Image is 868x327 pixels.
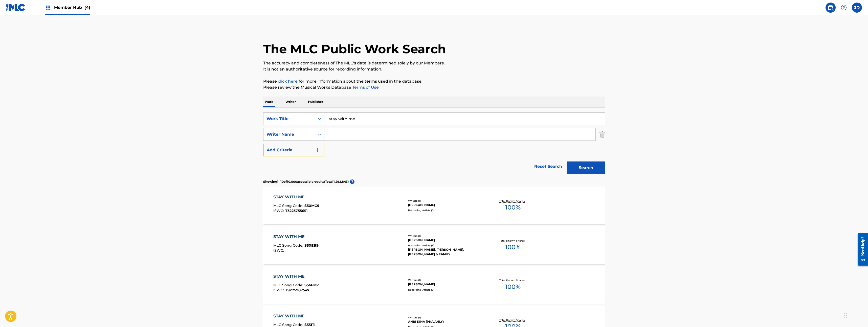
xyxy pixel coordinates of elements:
div: Writers ( 1 ) [408,234,484,238]
span: ISWC : [273,248,285,253]
img: search [828,5,834,11]
p: Total Known Shares: [499,199,526,203]
a: Terms of Use [351,85,379,90]
p: Showing 1 - 10 of 10,000 accessible results (Total 1,292,843 ) [263,179,349,184]
div: Writers ( 1 ) [408,278,484,282]
div: Help [839,3,849,13]
iframe: Resource Center [854,229,868,270]
span: S551TI [304,322,316,327]
p: Publisher [306,97,325,107]
span: 100 % [505,243,521,252]
img: Top Rightsholders [45,5,51,11]
a: click here [278,79,298,84]
div: Recording Artists ( 3 ) [408,244,484,247]
div: [PERSON_NAME] [408,282,484,287]
a: STAY WITH MEMLC Song Code:S56FM7ISWC:T9275987547Writers (1)[PERSON_NAME]Recording Artists (0)Tota... [263,266,605,304]
p: Total Known Shares: [499,318,526,322]
span: ? [350,179,354,184]
span: Member Hub [54,5,90,10]
div: ANRI KINA (PKA ANLY) [408,319,484,324]
span: 100 % [505,203,521,212]
img: MLC Logo [6,4,26,11]
iframe: Chat Widget [843,303,868,327]
p: Please for more information about the terms used in the database. [263,78,605,84]
div: Recording Artists ( 0 ) [408,288,484,292]
form: Search Form [263,112,605,177]
p: Total Known Shares: [499,239,526,243]
span: ISWC : [273,288,285,292]
p: It is not an authoritative source for recording information. [263,66,605,72]
span: MLC Song Code : [273,203,304,208]
div: [PERSON_NAME] [408,203,484,207]
div: Writer Name [266,131,312,137]
p: Writer [284,97,297,107]
div: STAY WITH ME [273,313,316,319]
span: T3223755651 [285,208,307,213]
span: S56FM7 [304,283,319,287]
div: Writers ( 1 ) [408,316,484,319]
h1: The MLC Public Work Search [263,41,446,57]
span: MLC Song Code : [273,322,304,327]
div: STAY WITH ME [273,273,319,279]
a: Reset Search [532,161,565,172]
div: Work Title [266,116,312,122]
div: Recording Artists ( 0 ) [408,208,484,212]
div: STAY WITH ME [273,234,319,240]
p: Work [263,97,275,107]
span: T9275987547 [285,288,309,292]
a: STAY WITH MEMLC Song Code:S50EB9ISWC:Writers (1)[PERSON_NAME]Recording Artists (3)[PERSON_NAME], ... [263,226,605,264]
span: (4) [84,5,90,10]
p: Total Known Shares: [499,278,526,282]
a: Public Search [826,3,836,13]
img: 9d2ae6d4665cec9f34b9.svg [314,147,320,153]
div: [PERSON_NAME] [408,238,484,242]
span: S50MC9 [304,203,319,208]
div: Writers ( 1 ) [408,199,484,203]
div: [PERSON_NAME], [PERSON_NAME], [PERSON_NAME] & FAMILY [408,247,484,256]
button: Search [567,161,605,174]
img: Delete Criterion [599,128,605,141]
span: MLC Song Code : [273,283,304,287]
div: User Menu [852,3,862,13]
span: MLC Song Code : [273,243,304,248]
span: S50EB9 [304,243,319,248]
p: Please review the Musical Works Database [263,84,605,90]
span: 100 % [505,282,521,291]
div: Drag [844,308,847,323]
img: help [841,5,847,11]
span: ISWC : [273,208,285,213]
div: STAY WITH ME [273,194,319,200]
a: STAY WITH MEMLC Song Code:S50MC9ISWC:T3223755651Writers (1)[PERSON_NAME]Recording Artists (0)Tota... [263,186,605,224]
p: The accuracy and completeness of The MLC's data is determined solely by our Members. [263,60,605,66]
button: Add Criteria [263,144,324,156]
